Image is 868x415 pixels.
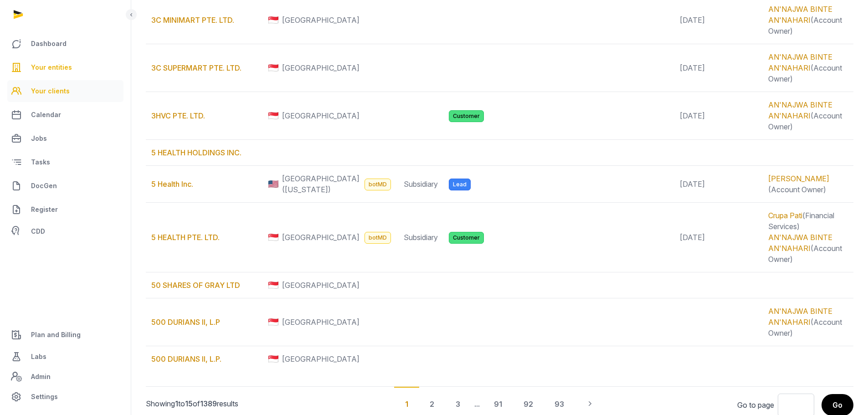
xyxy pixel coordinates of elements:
[282,173,360,195] span: [GEOGRAPHIC_DATA] ([US_STATE])
[175,399,178,408] span: 1
[200,399,217,408] span: 1389
[31,62,72,73] span: Your entities
[282,62,360,73] span: [GEOGRAPHIC_DATA]
[768,99,848,132] div: (Account Owner)
[151,111,205,120] a: 3HVC PTE. LTD.
[768,52,832,72] a: AN'NAJWA BINTE AN'NAHARI
[151,233,220,242] a: 5 HEALTH PTE. LTD.
[31,86,70,97] span: Your clients
[282,15,360,26] span: [GEOGRAPHIC_DATA]
[768,51,848,84] div: (Account Owner)
[768,211,802,220] a: Crupa Pati
[768,210,848,232] div: (Financial Services)
[282,232,360,243] span: [GEOGRAPHIC_DATA]
[7,175,123,197] a: DocGen
[151,148,241,157] a: 5 HEALTH HOLDINGS INC.
[768,232,848,265] div: (Account Owner)
[737,400,774,410] label: Go to page
[449,110,484,122] span: Customer
[449,179,471,190] span: Lead
[7,368,123,386] a: Admin
[768,100,832,120] a: AN'NAJWA BINTE AN'NAHARI
[449,232,484,244] span: Customer
[365,179,391,190] span: botMD
[31,351,46,362] span: Labs
[398,203,443,272] td: Subsidiary
[398,166,443,203] td: Subsidiary
[7,151,123,173] a: Tasks
[7,56,123,78] a: Your entities
[31,226,45,237] span: CDD
[31,109,61,120] span: Calendar
[185,399,193,408] span: 15
[7,222,123,241] a: CDD
[674,44,763,92] td: [DATE]
[7,346,123,368] a: Labs
[151,281,240,290] a: 50 SHARES OF GRAY LTD
[31,204,58,215] span: Register
[282,280,360,291] span: [GEOGRAPHIC_DATA]
[7,386,123,408] a: Settings
[7,80,123,102] a: Your clients
[31,38,67,49] span: Dashboard
[31,371,51,382] span: Admin
[365,232,391,244] span: botMD
[7,104,123,126] a: Calendar
[31,180,57,191] span: DocGen
[151,318,220,327] a: 500 DURIANS II, L.P
[282,110,360,121] span: [GEOGRAPHIC_DATA]
[282,317,360,328] span: [GEOGRAPHIC_DATA]
[151,179,193,189] a: 5 Health Inc.
[31,133,47,144] span: Jobs
[7,128,123,149] a: Jobs
[31,329,81,340] span: Plan and Billing
[768,306,848,338] div: (Account Owner)
[31,157,50,168] span: Tasks
[768,174,829,183] a: [PERSON_NAME]
[7,199,123,220] a: Register
[768,173,848,195] div: (Account Owner)
[151,15,234,25] a: 3C MINIMART PTE. LTD.
[7,33,123,55] a: Dashboard
[674,203,763,272] td: [DATE]
[768,5,832,25] a: AN'NAJWA BINTE AN'NAHARI
[768,307,832,327] a: AN'NAJWA BINTE AN'NAHARI
[31,391,58,402] span: Settings
[674,166,763,203] td: [DATE]
[282,354,360,364] span: [GEOGRAPHIC_DATA]
[7,324,123,346] a: Plan and Billing
[768,4,848,36] div: (Account Owner)
[151,354,221,364] a: 500 DURIANS II, L.P.
[151,63,241,72] a: 3C SUPERMART PTE. LTD.
[768,233,832,253] a: AN'NAJWA BINTE AN'NAHARI
[674,92,763,140] td: [DATE]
